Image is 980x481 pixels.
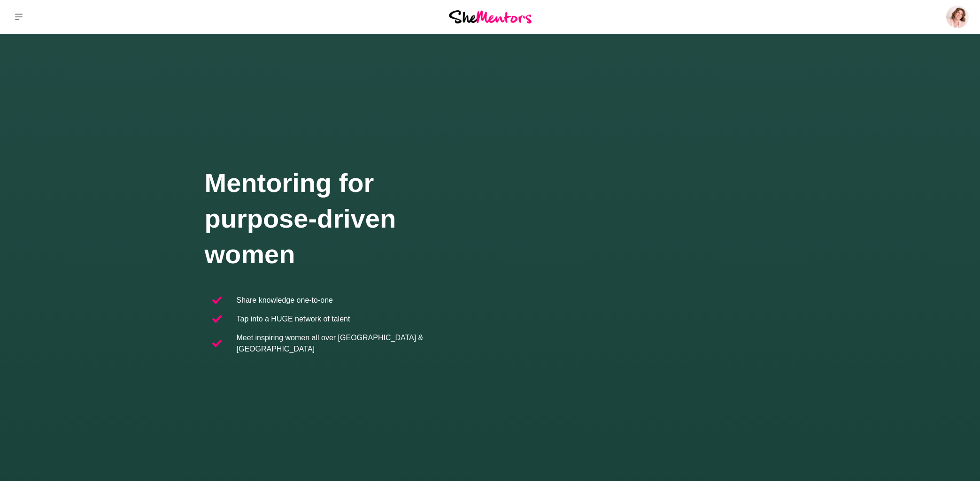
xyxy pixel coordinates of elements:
h1: Mentoring for purpose-driven women [205,165,490,272]
p: Tap into a HUGE network of talent [237,313,350,325]
p: Meet inspiring women all over [GEOGRAPHIC_DATA] & [GEOGRAPHIC_DATA] [237,332,483,355]
img: She Mentors Logo [449,10,532,23]
p: Share knowledge one-to-one [237,295,333,306]
img: Amanda Greenman [946,6,969,28]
